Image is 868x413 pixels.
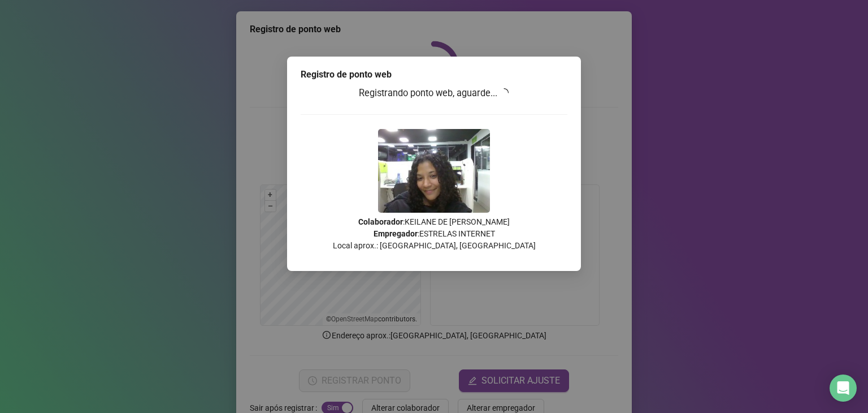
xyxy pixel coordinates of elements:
[374,229,418,238] strong: Empregador
[301,68,567,81] div: Registro de ponto web
[301,216,567,252] p: : KEILANE DE [PERSON_NAME] : ESTRELAS INTERNET Local aprox.: [GEOGRAPHIC_DATA], [GEOGRAPHIC_DATA]
[358,217,403,226] strong: Colaborador
[830,375,857,402] div: Open Intercom Messenger
[301,86,567,101] h3: Registrando ponto web, aguarde...
[498,86,511,99] span: loading
[378,129,490,213] img: Z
